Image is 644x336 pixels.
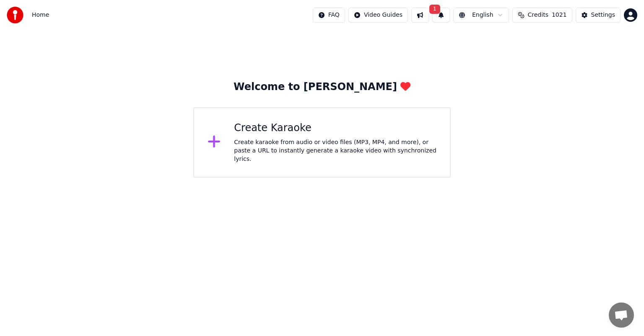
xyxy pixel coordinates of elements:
div: Create karaoke from audio or video files (MP3, MP4, and more), or paste a URL to instantly genera... [234,138,436,163]
img: youka [7,7,23,23]
button: 1 [432,8,450,23]
a: Open chat [609,302,634,328]
span: Home [32,11,49,19]
span: Credits [528,11,548,19]
span: 1021 [552,11,567,19]
button: FAQ [313,8,345,23]
button: Video Guides [348,8,408,23]
nav: breadcrumb [32,11,49,19]
div: Create Karaoke [234,121,436,135]
button: Credits1021 [512,8,572,23]
div: Welcome to [PERSON_NAME] [234,80,410,94]
div: Settings [591,11,615,19]
button: Settings [576,8,621,23]
span: 1 [429,5,440,14]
